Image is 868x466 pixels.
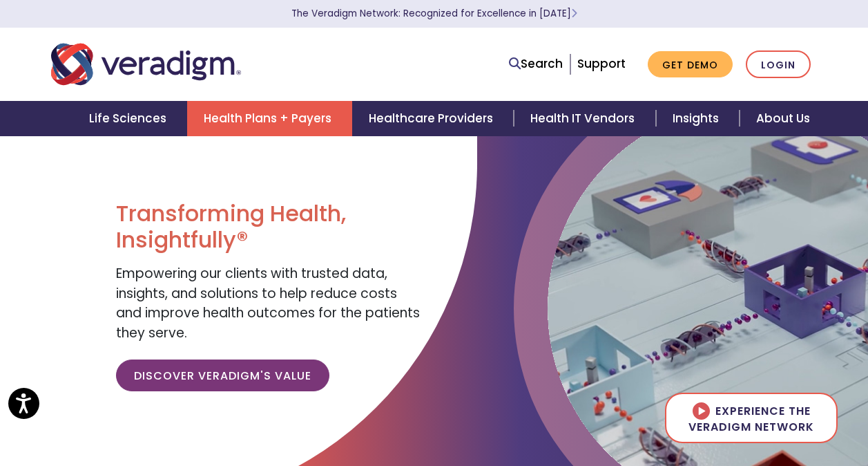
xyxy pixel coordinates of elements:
a: Insights [656,101,740,136]
span: Empowering our clients with trusted data, insights, and solutions to help reduce costs and improv... [116,264,420,342]
a: The Veradigm Network: Recognized for Excellence in [DATE]Learn More [291,7,577,20]
a: Discover Veradigm's Value [116,360,329,391]
a: Health Plans + Payers [187,101,352,136]
h1: Transforming Health, Insightfully® [116,201,423,254]
a: About Us [740,101,827,136]
a: Login [746,50,811,79]
a: Support [577,55,626,72]
a: Search [509,55,563,73]
a: Get Demo [648,51,733,78]
a: Healthcare Providers [352,101,514,136]
a: Health IT Vendors [514,101,655,136]
span: Learn More [571,7,577,20]
a: Life Sciences [73,101,187,136]
img: Veradigm logo [51,41,241,87]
